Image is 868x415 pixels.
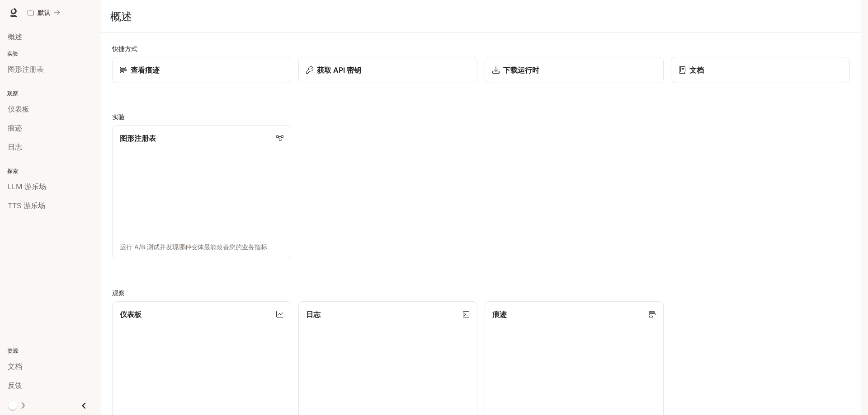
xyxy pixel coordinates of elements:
font: 运行 A/B 测试并发现哪种变体最能改善您的业务指标 [120,243,267,251]
a: 查看痕迹 [112,57,291,83]
font: 下载运行时 [503,65,539,75]
button: 所有工作区 [24,4,64,22]
a: 图形注册表运行 A/B 测试并发现哪种变体最能改善您的业务指标 [112,125,291,259]
font: 获取 API 密钥 [317,65,361,75]
font: 快捷方式 [112,45,137,52]
font: 日志 [306,310,321,319]
font: 观察 [112,289,125,297]
a: 文档 [671,57,850,83]
font: 痕迹 [492,310,507,319]
font: 默认 [38,9,50,16]
font: 文档 [689,65,704,75]
font: 实验 [112,113,125,121]
font: 查看痕迹 [131,65,160,75]
a: 下载运行时 [485,57,664,83]
font: 仪表板 [120,310,142,319]
font: 图形注册表 [120,134,156,143]
button: 获取 API 密钥 [298,57,477,83]
font: 概述 [110,9,132,23]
